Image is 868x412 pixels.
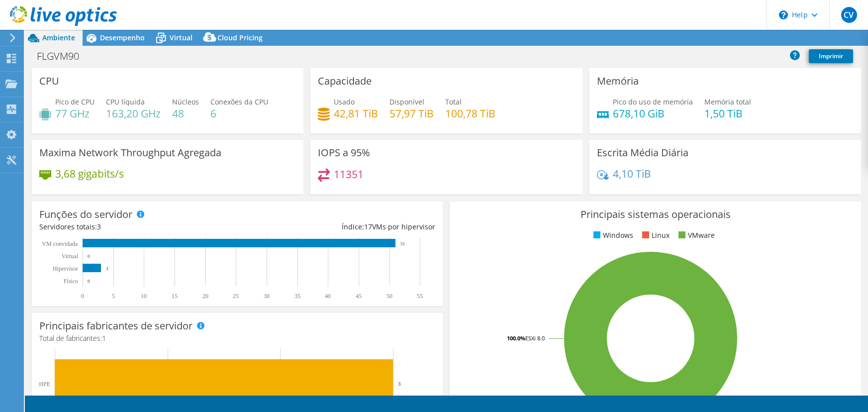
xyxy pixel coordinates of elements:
h4: Total de fabricantes: [39,333,435,344]
li: VMware [676,230,715,241]
tspan: ESXi 8.0 [525,334,545,342]
span: Total [445,97,462,106]
span: 1 [102,333,106,343]
h4: 42,81 TiB [334,108,378,119]
text: 50 [386,293,392,300]
text: 55 [417,293,423,300]
li: Linux [640,230,670,241]
h4: 6 [210,108,268,119]
span: Ambiente [42,33,75,42]
h4: 11351 [334,169,364,180]
div: Índice: VMs por hipervisor [237,221,435,232]
span: Disponível [389,97,424,106]
span: Pico de CPU [55,97,95,106]
text: 10 [141,293,147,300]
span: Usado [334,97,355,106]
li: Windows [591,230,633,241]
h3: Capacidade [318,76,372,87]
text: 30 [264,293,270,300]
text: 25 [233,293,239,300]
text: 0 [88,254,90,259]
h3: Funções do servidor [39,209,132,220]
text: HPE [39,381,50,388]
h3: IOPS a 95% [318,147,370,158]
span: 17 [364,222,372,231]
span: Desempenho [100,33,145,42]
tspan: Físico [64,278,78,285]
h3: CPU [39,76,59,87]
span: Virtual [170,33,193,42]
div: Servidores totais: [39,221,237,232]
text: 0 [88,279,90,284]
h4: 48 [172,108,199,119]
text: 5 [112,293,115,300]
h4: 4,10 TiB [613,168,651,179]
h3: Maxima Network Throughput Agregada [39,147,221,158]
span: Conexões da CPU [210,97,268,106]
span: CV [841,7,857,23]
text: VM convidada [42,240,78,247]
span: Núcleos [172,97,199,106]
span: CPU líquida [106,97,145,106]
h4: 100,78 TiB [445,108,495,119]
h4: 77 GHz [55,108,95,119]
text: 20 [202,293,208,300]
h3: Escrita Média Diária [597,147,688,158]
span: Memória total [704,97,751,106]
text: 51 [400,241,405,246]
text: 15 [172,293,178,300]
text: Hipervisor [53,265,78,272]
text: Virtual [62,253,79,260]
span: 3 [97,222,101,231]
h4: 678,10 GiB [613,108,693,119]
span: Pico do uso de memória [613,97,693,106]
text: 40 [325,293,331,300]
text: 0 [81,293,84,300]
tspan: 100.0% [507,334,525,342]
svg: \n [779,10,788,19]
h3: Principais fabricantes de servidor [39,320,193,331]
text: 3 [106,266,108,271]
h4: 163,20 GHz [106,108,161,119]
h4: 57,97 TiB [389,108,434,119]
text: 45 [356,293,362,300]
h1: FLGVM90 [32,51,95,62]
a: Imprimir [809,49,853,63]
span: Cloud Pricing [217,33,263,42]
text: 35 [294,293,300,300]
h3: Principais sistemas operacionais [457,209,853,220]
h4: 3,68 gigabits/s [55,168,124,179]
h3: Memória [597,76,639,87]
h4: 1,50 TiB [704,108,751,119]
text: 3 [398,381,401,387]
